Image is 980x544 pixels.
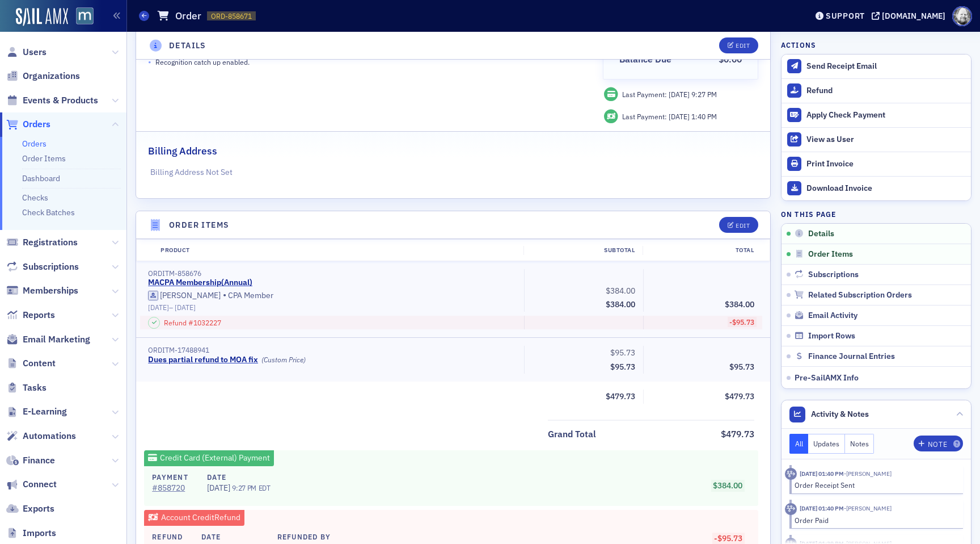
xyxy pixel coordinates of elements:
[150,166,757,178] p: Billing Address Not Set
[76,7,94,25] img: SailAMX
[152,472,195,482] h4: Payment
[207,472,270,482] h4: Date
[164,317,221,328] span: Refund # 1032227
[795,373,859,383] span: Pre-SailAMX Info
[781,40,816,50] h4: Actions
[808,351,895,362] span: Finance Journal Entries
[6,382,47,394] a: Tasks
[6,118,50,131] a: Orders
[808,229,834,239] span: Details
[23,284,78,297] span: Memberships
[144,510,244,526] div: Account Credit Refund
[23,94,98,107] span: Events & Products
[610,348,635,358] span: $95.73
[23,454,55,467] span: Finance
[23,333,90,346] span: Email Marketing
[6,309,55,321] a: Reports
[548,428,596,441] div: Grand Total
[719,37,758,53] button: Edit
[808,331,855,341] span: Import Rows
[669,112,691,121] span: [DATE]
[22,193,48,203] a: Checks
[952,6,972,26] span: Profile
[782,127,971,152] button: View as User
[148,56,151,68] span: •
[6,478,57,491] a: Connect
[606,286,635,296] span: $384.00
[782,78,971,103] button: Refund
[22,153,66,164] a: Order Items
[782,176,971,200] a: Download Invoice
[691,112,717,121] span: 1:40 PM
[23,478,57,491] span: Connect
[23,70,80,82] span: Organizations
[736,223,750,229] div: Edit
[22,173,60,183] a: Dashboard
[523,246,643,255] div: Subtotal
[785,503,797,515] div: Activity
[6,236,78,249] a: Registrations
[806,159,965,169] div: Print Invoice
[622,111,717,122] div: Last Payment:
[23,46,47,58] span: Users
[789,434,809,454] button: All
[23,405,67,418] span: E-Learning
[725,391,754,401] span: $479.73
[795,515,955,525] div: Order Paid
[721,428,754,440] span: $479.73
[148,290,516,312] div: CPA Member
[606,391,635,401] span: $479.73
[6,454,55,467] a: Finance
[691,90,717,99] span: 9:27 PM
[6,527,56,539] a: Imports
[872,12,949,20] button: [DOMAIN_NAME]
[808,290,912,300] span: Related Subscription Orders
[22,207,75,217] a: Check Batches
[806,110,965,120] div: Apply Check Payment
[169,219,229,231] h4: Order Items
[719,217,758,233] button: Edit
[713,480,742,491] span: $384.00
[148,355,258,365] a: Dues partial refund to MOA fix
[610,362,635,372] span: $95.73
[201,532,265,542] h4: Date
[23,261,79,273] span: Subscriptions
[153,246,523,255] div: Product
[622,89,717,99] div: Last Payment:
[144,450,274,466] div: Credit Card (External) Payment
[23,236,78,249] span: Registrations
[844,504,892,512] span: Bill Tzamaras
[725,299,754,309] span: $384.00
[845,434,875,454] button: Notes
[160,291,221,301] div: [PERSON_NAME]
[148,278,252,288] a: MACPA Membership(Annual)
[148,291,221,301] a: [PERSON_NAME]
[782,103,971,127] button: Apply Check Payment
[16,8,68,26] img: SailAMX
[6,261,79,273] a: Subscriptions
[23,503,54,515] span: Exports
[826,11,865,21] div: Support
[148,144,217,158] h2: Billing Address
[781,209,971,219] h4: On this page
[811,408,869,420] span: Activity & Notes
[719,53,742,65] span: $0.00
[211,11,252,21] span: ORD-858671
[795,480,955,490] div: Order Receipt Sent
[148,346,516,354] div: ORDITM-17488941
[729,317,754,327] span: -$95.73
[23,118,50,131] span: Orders
[261,355,306,364] div: (Custom Price)
[736,43,750,49] div: Edit
[800,504,844,512] time: 4/24/2023 01:40 PM
[148,269,516,278] div: ORDITM-858676
[148,303,169,312] span: [DATE]
[23,309,55,321] span: Reports
[806,61,965,72] div: Send Receipt Email
[223,290,226,301] span: •
[6,94,98,107] a: Events & Products
[782,55,971,78] button: Send Receipt Email
[928,441,947,447] div: Note
[6,357,56,370] a: Content
[808,311,857,321] span: Email Activity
